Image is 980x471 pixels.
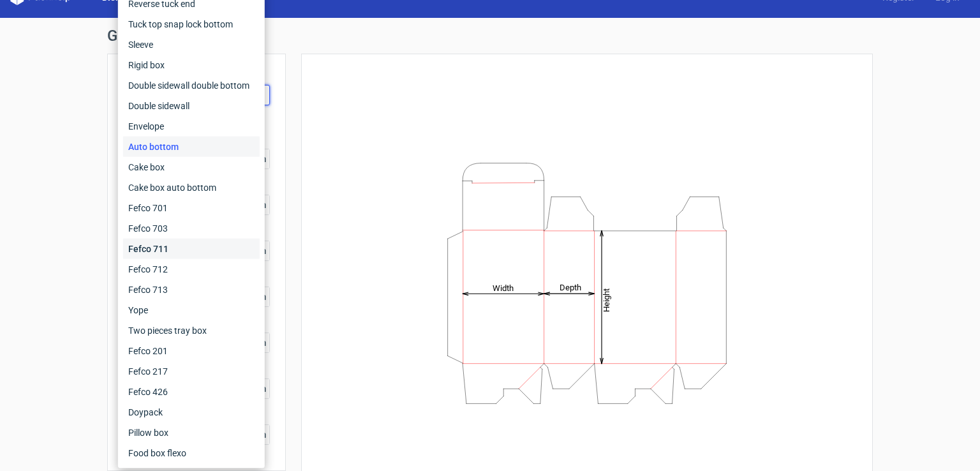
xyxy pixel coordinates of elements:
[123,116,260,137] div: Envelope
[123,137,260,157] div: Auto bottom
[123,198,260,218] div: Fefco 701
[123,75,260,96] div: Double sidewall double bottom
[123,259,260,280] div: Fefco 712
[123,320,260,341] div: Two pieces tray box
[123,361,260,382] div: Fefco 217
[123,280,260,300] div: Fefco 713
[123,382,260,402] div: Fefco 426
[123,300,260,320] div: Yope
[123,14,260,34] div: Tuck top snap lock bottom
[123,34,260,55] div: Sleeve
[107,28,873,43] h1: Generate new dieline
[123,177,260,198] div: Cake box auto bottom
[560,283,581,292] tspan: Depth
[123,239,260,259] div: Fefco 711
[123,157,260,177] div: Cake box
[123,402,260,422] div: Doypack
[123,422,260,443] div: Pillow box
[602,288,611,311] tspan: Height
[123,218,260,239] div: Fefco 703
[123,341,260,361] div: Fefco 201
[123,443,260,463] div: Food box flexo
[123,55,260,75] div: Rigid box
[493,283,514,292] tspan: Width
[123,96,260,116] div: Double sidewall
